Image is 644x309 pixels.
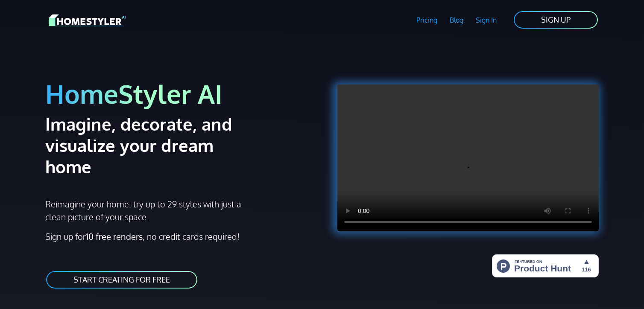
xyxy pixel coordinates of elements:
img: HomeStyler AI - Interior Design Made Easy: One Click to Your Dream Home | Product Hunt [492,254,599,277]
a: Blog [443,10,469,30]
a: Pricing [410,10,444,30]
p: Sign up for , no credit cards required! [45,230,317,243]
p: Reimagine your home: try up to 29 styles with just a clean picture of your space. [45,198,249,223]
strong: 10 free renders [86,231,143,242]
img: HomeStyler AI logo [49,13,126,28]
h2: Imagine, decorate, and visualize your dream home [45,113,263,177]
h1: HomeStyler AI [45,78,317,110]
a: SIGN UP [513,10,599,29]
a: START CREATING FOR FREE [45,270,198,289]
a: Sign In [469,10,503,30]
